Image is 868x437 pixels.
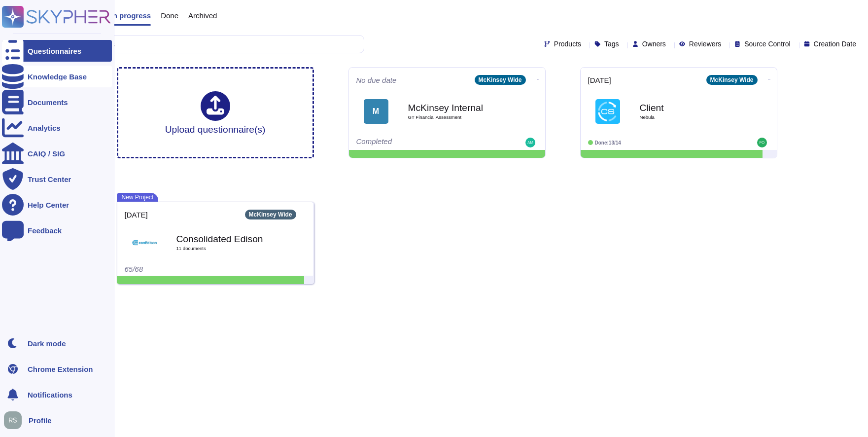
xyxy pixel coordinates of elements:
[2,117,112,139] a: Analytics
[604,40,619,47] span: Tags
[39,36,364,53] input: Search by keywords
[554,40,581,47] span: Products
[28,99,68,106] div: Documents
[2,219,112,241] a: Feedback
[28,47,81,55] div: Questionnaires
[640,115,738,120] span: Nebula
[2,66,112,87] a: Knowledge Base
[29,417,52,424] span: Profile
[757,138,767,147] img: user
[28,365,93,373] div: Chrome Extension
[125,211,148,218] span: [DATE]
[595,99,620,124] img: Logo
[2,91,112,113] a: Documents
[2,358,112,380] a: Chrome Extension
[588,76,611,84] span: [DATE]
[356,138,477,147] div: Completed
[640,103,738,112] b: Client
[165,91,266,134] div: Upload questionnaire(s)
[110,12,151,19] span: In progress
[642,40,666,47] span: Owners
[4,411,22,429] img: user
[132,230,157,255] img: Logo
[188,12,217,19] span: Archived
[2,168,112,190] a: Trust Center
[125,265,143,273] span: 65/68
[2,409,29,431] button: user
[28,150,65,157] div: CAIQ / SIG
[28,340,66,347] div: Dark mode
[161,12,178,19] span: Done
[595,140,621,146] span: Done: 13/14
[364,99,388,124] div: M
[744,40,790,47] span: Source Control
[176,246,275,251] span: 11 document s
[28,391,72,399] span: Notifications
[28,124,61,132] div: Analytics
[2,194,112,216] a: Help Center
[814,40,856,47] span: Creation Date
[28,73,87,80] div: Knowledge Base
[28,227,62,234] div: Feedback
[689,40,721,47] span: Reviewers
[2,143,112,164] a: CAIQ / SIG
[2,40,112,62] a: Questionnaires
[245,210,296,219] div: McKinsey Wide
[408,115,507,120] span: GT Financial Assessment
[117,193,159,202] span: New Project
[475,75,526,85] div: McKinsey Wide
[356,76,397,84] span: No due date
[706,75,758,85] div: McKinsey Wide
[28,176,71,183] div: Trust Center
[525,138,535,147] img: user
[28,201,69,209] div: Help Center
[408,103,507,112] b: McKinsey Internal
[176,234,275,244] b: Consolidated Edison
